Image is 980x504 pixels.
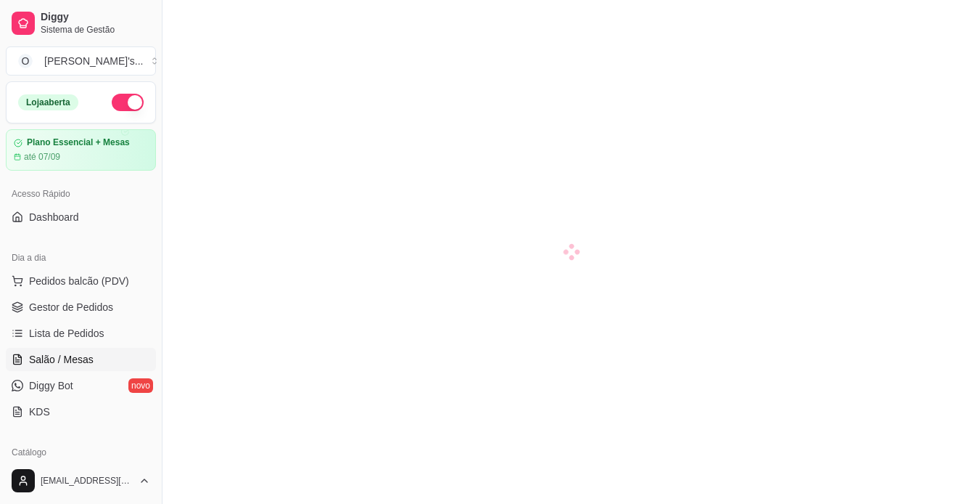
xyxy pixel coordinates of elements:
span: Sistema de Gestão [41,24,150,36]
a: Gestor de Pedidos [6,296,156,319]
span: Diggy Bot [29,378,73,393]
a: DiggySistema de Gestão [6,6,156,41]
button: Alterar Status [112,94,144,111]
div: Catálogo [6,441,156,464]
article: até 07/09 [24,151,60,163]
span: Lista de Pedidos [29,326,104,341]
span: Diggy [41,11,150,24]
article: Plano Essencial + Mesas [27,137,130,148]
span: O [18,54,33,68]
a: Salão / Mesas [6,348,156,371]
span: Pedidos balcão (PDV) [29,274,129,288]
span: Salão / Mesas [29,352,94,367]
span: KDS [29,405,50,419]
span: Gestor de Pedidos [29,300,113,314]
a: Plano Essencial + Mesasaté 07/09 [6,129,156,171]
a: Diggy Botnovo [6,374,156,397]
div: [PERSON_NAME]'s ... [44,54,143,68]
button: Select a team [6,46,156,76]
span: [EMAIL_ADDRESS][DOMAIN_NAME] [41,475,133,487]
div: Acesso Rápido [6,182,156,206]
a: KDS [6,400,156,423]
a: Dashboard [6,206,156,229]
button: Pedidos balcão (PDV) [6,269,156,293]
a: Lista de Pedidos [6,322,156,345]
div: Loja aberta [18,94,78,110]
span: Dashboard [29,210,79,224]
button: [EMAIL_ADDRESS][DOMAIN_NAME] [6,463,156,498]
div: Dia a dia [6,246,156,269]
